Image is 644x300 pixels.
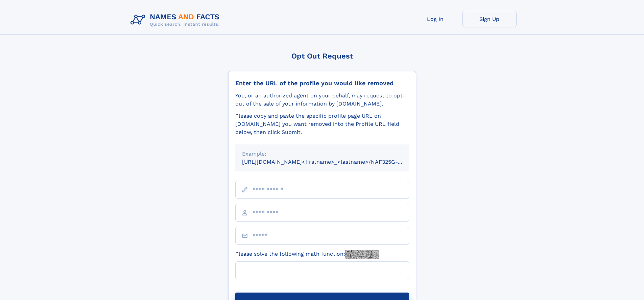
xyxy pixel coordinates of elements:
[235,92,409,108] div: You, or an authorized agent on your behalf, may request to opt-out of the sale of your informatio...
[235,79,409,87] div: Enter the URL of the profile you would like removed
[462,11,517,27] a: Sign Up
[128,11,225,29] img: Logo Names and Facts
[242,150,402,158] div: Example:
[242,159,422,165] small: [URL][DOMAIN_NAME]<firstname>_<lastname>/NAF325G-xxxxxxxx
[235,112,409,136] div: Please copy and paste the specific profile page URL on [DOMAIN_NAME] you want removed into the Pr...
[235,250,379,259] label: Please solve the following math function:
[228,52,416,60] div: Opt Out Request
[408,11,462,27] a: Log In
